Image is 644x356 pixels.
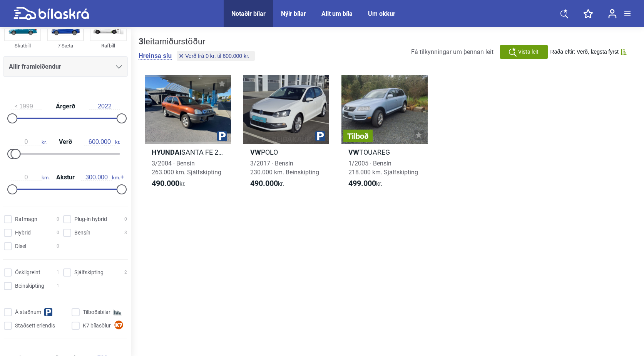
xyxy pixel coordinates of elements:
span: Fá tilkynningar um þennan leit [411,48,493,56]
a: Allt um bíla [321,10,353,17]
img: parking.png [217,131,227,141]
span: Tilboðsbílar [83,308,110,316]
span: Verð [57,139,74,145]
span: Raða eftir: Verð, lægsta fyrst [550,49,619,55]
b: 490.000 [152,179,179,188]
a: Nýir bílar [281,10,306,17]
a: Um okkur [368,10,395,17]
span: kr. [348,179,382,188]
div: 7 Sæta [47,41,84,50]
span: Árgerð [54,103,77,110]
span: 0 [124,215,127,223]
span: Á staðnum [15,308,41,316]
button: Hreinsa síu [139,52,172,60]
span: Dísel [15,242,26,250]
b: 3 [139,37,144,46]
a: VWPOLO3/2017 · Bensín230.000 km. Beinskipting490.000kr. [243,75,330,195]
span: 1/2005 · Bensín 218.000 km. Sjálfskipting [348,160,418,176]
span: 3/2004 · Bensín 263.000 km. Sjálfskipting [152,160,221,176]
span: 0 [57,229,59,237]
span: Sjálfskipting [74,268,104,277]
span: Hybrid [15,229,31,237]
span: Bensín [74,229,90,237]
span: Akstur [54,174,77,181]
span: Beinskipting [15,282,44,290]
span: 3 [124,229,127,237]
a: HyundaiSANTA FE 2,7 V63/2004 · Bensín263.000 km. Sjálfskipting490.000kr. [145,75,231,195]
b: Hyundai [152,148,181,156]
span: Rafmagn [15,215,37,223]
h2: SANTA FE 2,7 V6 [145,148,231,157]
button: Verð frá 0 kr. til 600.000 kr. [177,51,255,61]
button: Raða eftir: Verð, lægsta fyrst [550,49,627,55]
div: Skutbíll [4,41,41,50]
span: 0 [57,215,59,223]
span: Óskilgreint [15,268,40,277]
span: 3/2017 · Bensín 230.000 km. Beinskipting [250,160,319,176]
span: kr. [84,138,120,145]
b: 499.000 [348,179,376,188]
span: kr. [11,138,47,145]
span: 1 [57,282,59,290]
a: Notaðir bílar [231,10,266,17]
b: VW [348,148,359,156]
span: 1 [57,268,59,277]
span: Allir framleiðendur [9,61,61,72]
span: Tilboð [347,132,369,140]
span: Vista leit [518,48,539,56]
span: 2 [124,268,127,277]
a: TilboðVWTOUAREG1/2005 · Bensín218.000 km. Sjálfskipting499.000kr. [341,75,428,195]
span: km. [11,174,50,181]
span: Verð frá 0 kr. til 600.000 kr. [185,53,249,59]
span: K7 bílasölur [83,322,111,330]
img: parking.png [315,131,325,141]
span: Staðsett erlendis [15,322,55,330]
span: km. [81,174,120,181]
span: kr. [152,179,186,188]
h2: TOUAREG [341,148,428,157]
h2: POLO [243,148,330,157]
b: VW [250,148,261,156]
span: 0 [57,242,59,250]
span: kr. [250,179,284,188]
span: Plug-in hybrid [74,215,107,223]
b: 490.000 [250,179,278,188]
img: user-login.svg [608,9,617,19]
div: leitarniðurstöður [139,37,257,47]
div: Rafbíll [90,41,127,50]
